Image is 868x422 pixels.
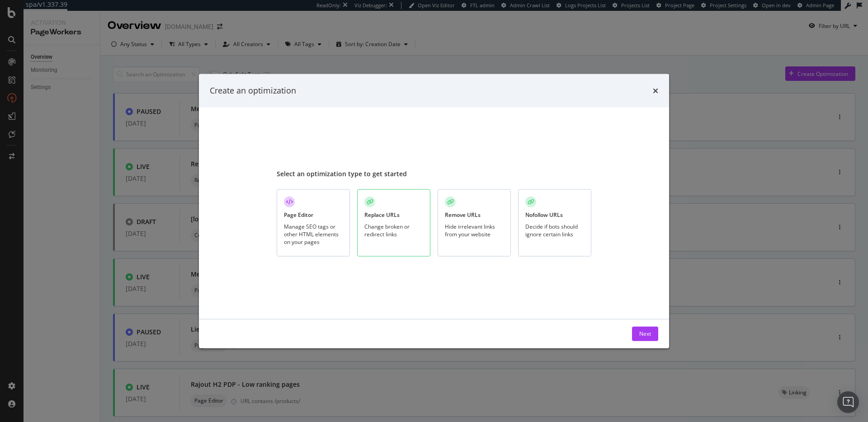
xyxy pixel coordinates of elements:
[445,211,481,219] div: Remove URLs
[364,222,423,238] div: Change broken or redirect links
[525,211,563,219] div: Nofollow URLs
[653,85,658,97] div: times
[277,169,591,178] div: Select an optimization type to get started
[445,222,504,238] div: Hide irrelevant links from your website
[632,326,658,341] button: Next
[837,391,859,413] div: Open Intercom Messenger
[639,330,651,338] div: Next
[210,85,296,97] div: Create an optimization
[284,222,343,245] div: Manage SEO tags or other HTML elements on your pages
[199,74,669,348] div: modal
[284,211,313,219] div: Page Editor
[525,222,584,238] div: Decide if bots should ignore certain links
[364,211,400,219] div: Replace URLs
